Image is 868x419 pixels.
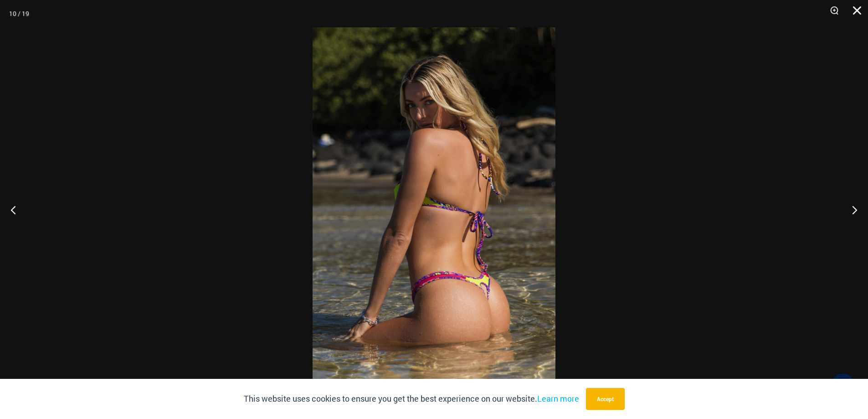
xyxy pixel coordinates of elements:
div: 10 / 19 [9,7,29,21]
p: This website uses cookies to ensure you get the best experience on our website. [244,392,579,406]
a: Learn more [537,393,579,404]
img: Coastal Bliss Leopard Sunset 3223 Underwire Top 4371 Thong Bikini 06 [313,27,555,392]
button: Next [834,187,868,233]
button: Accept [586,388,625,410]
